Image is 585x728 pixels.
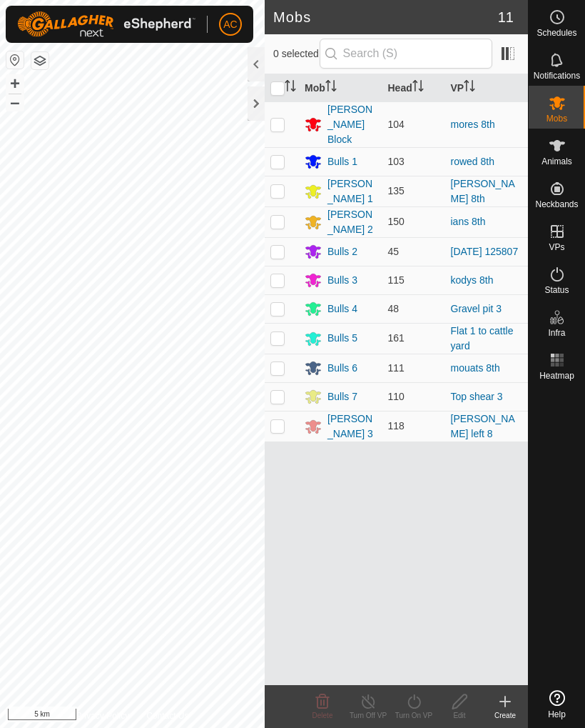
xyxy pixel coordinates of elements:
[388,156,405,167] span: 103
[327,176,377,206] div: [PERSON_NAME] 1
[327,331,357,346] div: Bulls 5
[451,178,515,204] a: [PERSON_NAME] 8th
[391,710,437,721] div: Turn On VP
[388,274,405,286] span: 115
[388,420,405,432] span: 118
[535,200,578,209] span: Neckbands
[223,17,237,32] span: AC
[299,74,382,102] th: Mob
[327,244,357,259] div: Bulls 2
[382,74,445,102] th: Head
[536,29,576,37] span: Schedules
[451,362,500,374] a: mouats 8th
[534,71,580,80] span: Notifications
[388,362,405,374] span: 111
[464,82,475,94] p-sorticon: Activate to sort
[539,372,574,380] span: Heatmap
[76,709,129,722] a: Privacy Policy
[548,329,565,337] span: Infra
[273,9,498,26] h2: Mobs
[285,82,296,94] p-sorticon: Activate to sort
[548,710,566,719] span: Help
[451,119,495,130] a: mores 8th
[273,46,320,61] span: 0 selected
[544,286,569,294] span: Status
[451,156,494,167] a: rowed 8th
[388,332,405,344] span: 161
[6,75,24,92] button: +
[327,207,377,237] div: [PERSON_NAME] 2
[451,216,486,227] a: ians 8th
[445,74,529,102] th: VP
[327,361,357,376] div: Bulls 6
[388,246,400,257] span: 45
[327,412,377,442] div: [PERSON_NAME] 3
[327,273,357,288] div: Bulls 3
[388,216,405,227] span: 150
[388,119,405,130] span: 104
[388,391,405,402] span: 110
[529,684,585,724] a: Help
[546,114,567,123] span: Mobs
[320,39,492,69] input: Search (S)
[17,11,195,37] img: Gallagher Logo
[327,389,357,404] div: Bulls 7
[541,157,572,166] span: Animals
[327,102,377,147] div: [PERSON_NAME] Block
[6,51,24,69] button: Reset Map
[549,243,564,251] span: VPs
[451,413,515,439] a: [PERSON_NAME] left 8
[345,710,391,721] div: Turn Off VP
[451,246,519,257] a: [DATE] 125807
[451,303,502,314] a: Gravel pit 3
[312,712,333,719] span: Delete
[412,82,424,94] p-sorticon: Activate to sort
[327,154,357,169] div: Bulls 1
[498,6,514,28] span: 11
[327,301,357,316] div: Bulls 4
[437,710,482,721] div: Edit
[451,391,503,402] a: Top shear 3
[31,52,49,69] button: Map Layers
[388,185,405,196] span: 135
[482,710,528,721] div: Create
[325,82,337,94] p-sorticon: Activate to sort
[146,709,188,722] a: Contact Us
[451,325,514,351] a: Flat 1 to cattle yard
[388,303,400,314] span: 48
[6,94,24,111] button: –
[451,274,494,286] a: kodys 8th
